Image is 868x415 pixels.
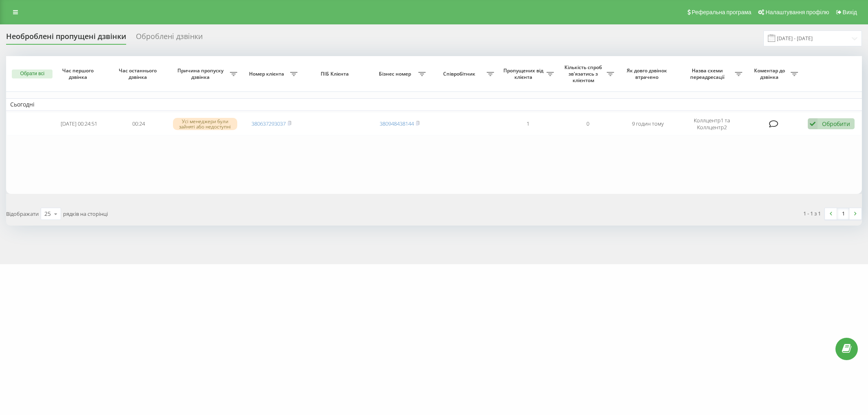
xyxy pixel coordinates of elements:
[502,67,547,80] span: Пропущених від клієнта
[6,210,39,217] span: Відображати
[136,32,203,45] div: Оброблені дзвінки
[625,67,671,80] span: Як довго дзвінок втрачено
[682,67,735,80] span: Назва схеми переадресації
[109,113,168,135] td: 00:24
[380,120,414,127] a: 380948438144
[618,113,678,135] td: 9 годин тому
[63,210,108,217] span: рядків на сторінці
[308,71,363,77] span: ПІБ Клієнта
[558,113,618,135] td: 0
[803,209,821,217] div: 1 - 1 з 1
[251,120,286,127] a: 380637293037
[173,118,237,130] div: Усі менеджери були зайняті або недоступні
[837,208,849,219] a: 1
[498,113,558,135] td: 1
[116,67,162,80] span: Час останнього дзвінка
[822,120,850,128] div: Обробити
[6,32,126,45] div: Необроблені пропущені дзвінки
[56,67,102,80] span: Час першого дзвінка
[44,210,51,218] div: 25
[562,64,606,83] span: Кількість спроб зв'язатись з клієнтом
[434,71,487,77] span: Співробітник
[49,113,109,135] td: [DATE] 00:24:51
[374,71,418,77] span: Бізнес номер
[750,67,791,80] span: Коментар до дзвінка
[843,9,857,15] span: Вихід
[6,98,862,111] td: Сьогодні
[245,71,290,77] span: Номер клієнта
[173,67,230,80] span: Причина пропуску дзвінка
[692,9,752,15] span: Реферальна програма
[12,70,52,78] button: Обрати всі
[678,113,746,135] td: Коллцентр1 та Коллцентр2
[765,9,829,15] span: Налаштування профілю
